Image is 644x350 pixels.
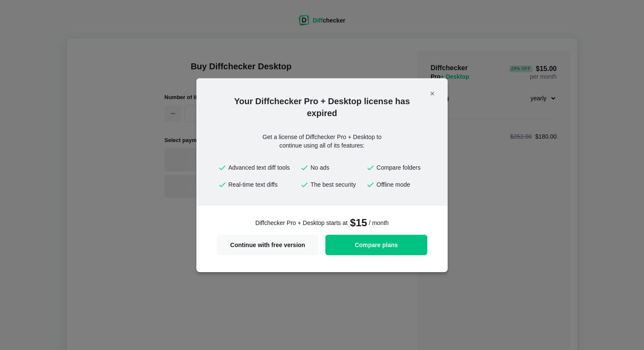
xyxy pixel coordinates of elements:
span: Continue with free version [222,242,313,248]
span: / month [369,219,389,227]
span: No ads [310,163,361,172]
span: Compare folders [377,163,426,172]
span: Advanced text diff tools [228,163,295,172]
div: Get a license of Diffchecker Pro + Desktop to continue using all of its features: [245,133,399,150]
span: Offline mode [377,180,426,189]
button: Continue with free version [217,235,319,255]
a: Compare plans [325,235,427,255]
button: Close modal [425,87,439,100]
span: Diffchecker Pro + Desktop starts at [255,219,347,227]
h2: Your Diffchecker Pro + Desktop license has expired [196,95,448,119]
span: Compare plans [331,242,422,248]
span: The best security [310,180,361,189]
span: $15 [349,216,367,230]
span: Real-time text diffs [228,180,295,189]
